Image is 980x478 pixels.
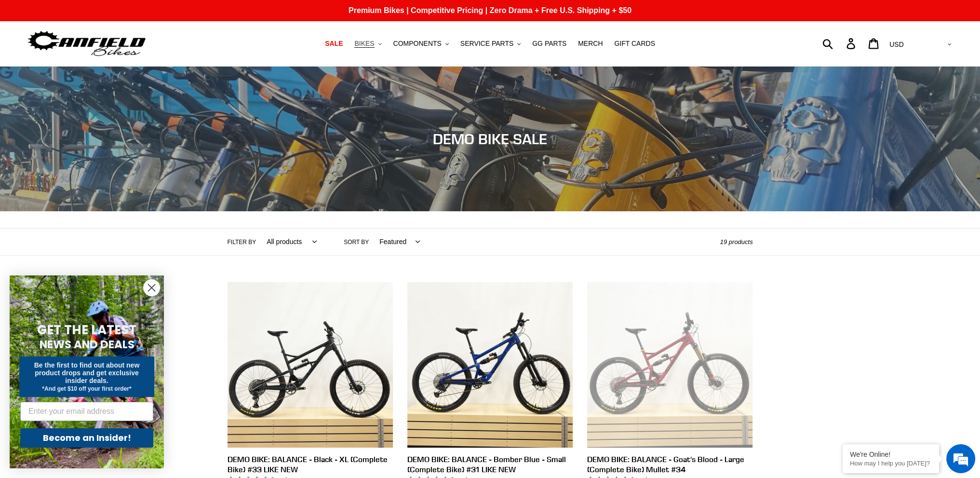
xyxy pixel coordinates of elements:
[573,37,607,50] a: MERCH
[5,263,184,297] textarea: Type your message and hit 'Enter'
[31,48,55,72] img: d_696896380_company_1647369064580_696896380
[325,40,343,48] span: SALE
[320,37,348,50] a: SALE
[349,37,386,50] button: BIKES
[158,5,181,28] div: Minimize live chat window
[614,40,655,48] span: GIFT CARDS
[527,37,571,50] a: GG PARTS
[11,53,25,68] div: Navigation go back
[37,321,136,339] span: GET THE LATEST
[42,385,131,392] span: *And get $10 off your first order*
[20,428,153,448] button: Become an Insider!
[344,238,369,246] label: Sort by
[578,40,603,48] span: MERCH
[228,238,256,246] label: Filter by
[393,40,442,48] span: COMPONENTS
[389,37,454,50] button: COMPONENTS
[143,279,160,296] button: Close dialog
[460,40,513,48] span: SERVICE PARTS
[27,28,147,59] img: Canfield Bikes
[850,460,932,467] p: How may I help you today?
[56,122,133,219] span: We're online!
[850,451,932,458] div: We're Online!
[65,54,176,67] div: Chat with us now
[433,130,547,148] span: DEMO BIKE SALE
[609,37,660,50] a: GIFT CARDS
[720,238,753,246] span: 19 products
[20,402,153,421] input: Enter your email address
[354,40,374,48] span: BIKES
[34,361,140,384] span: Be the first to find out about new product drops and get exclusive insider deals.
[532,40,566,48] span: GG PARTS
[828,33,852,54] input: Search
[40,337,134,352] span: NEWS AND DEALS
[456,37,525,50] button: SERVICE PARTS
